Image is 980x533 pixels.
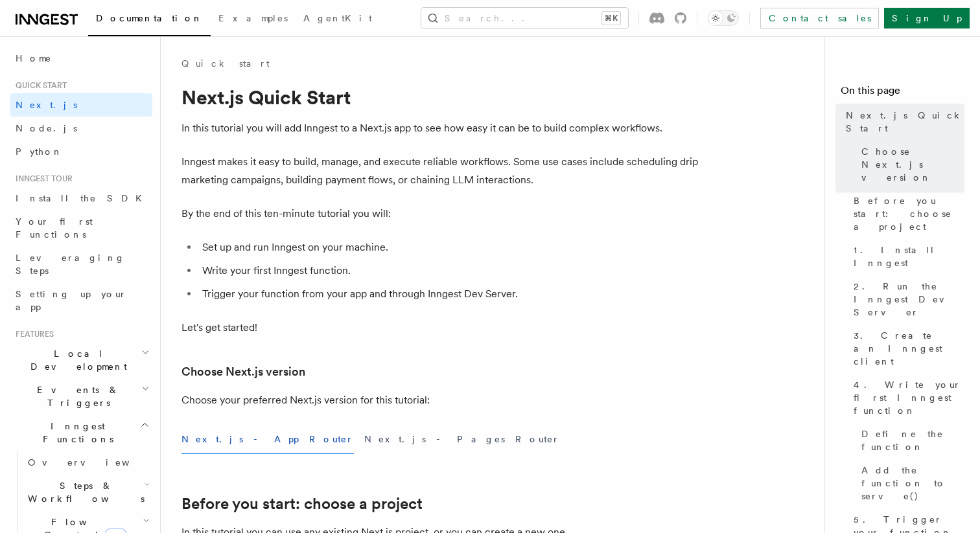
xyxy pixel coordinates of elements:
span: 2. Run the Inngest Dev Server [854,280,964,319]
span: Install the SDK [16,193,150,203]
a: Python [10,140,152,163]
span: AgentKit [303,13,372,23]
p: By the end of this ten-minute tutorial you will: [181,205,700,223]
a: Install the SDK [10,187,152,210]
a: Leveraging Steps [10,246,152,282]
span: Add the function to serve() [861,464,964,503]
a: Setting up your app [10,282,152,319]
button: Next.js - Pages Router [364,425,560,454]
a: 4. Write your first Inngest function [848,373,964,422]
a: Node.js [10,117,152,140]
span: 3. Create an Inngest client [854,329,964,368]
a: Quick start [181,57,270,70]
span: Features [10,329,54,339]
a: Choose Next.js version [856,140,964,189]
span: Leveraging Steps [16,253,125,276]
h4: On this page [841,83,964,104]
span: Your first Functions [16,216,93,240]
a: Your first Functions [10,210,152,246]
a: 2. Run the Inngest Dev Server [848,275,964,324]
a: Next.js [10,93,152,117]
li: Set up and run Inngest on your machine. [198,238,700,256]
span: Inngest Functions [10,420,140,446]
span: Documentation [96,13,203,23]
span: Events & Triggers [10,383,141,409]
span: Node.js [16,123,77,133]
button: Steps & Workflows [23,474,152,510]
span: Local Development [10,347,141,373]
a: Before you start: choose a project [181,495,423,513]
a: 3. Create an Inngest client [848,324,964,373]
a: Overview [23,451,152,474]
span: Setting up your app [16,289,127,312]
li: Trigger your function from your app and through Inngest Dev Server. [198,285,700,303]
span: Next.js [16,100,77,110]
span: Home [16,52,52,65]
a: Sign Up [884,8,970,28]
span: Define the function [861,427,964,453]
span: Examples [218,13,288,23]
a: Next.js Quick Start [841,104,964,140]
span: Overview [28,457,161,468]
button: Events & Triggers [10,378,152,414]
p: Let's get started! [181,319,700,337]
span: Before you start: choose a project [854,194,964,233]
span: Quick start [10,80,67,91]
span: Inngest tour [10,174,73,184]
a: Add the function to serve() [856,459,964,508]
button: Next.js - App Router [181,425,354,454]
p: In this tutorial you will add Inngest to a Next.js app to see how easy it can be to build complex... [181,119,700,137]
button: Inngest Functions [10,414,152,451]
li: Write your first Inngest function. [198,262,700,280]
p: Inngest makes it easy to build, manage, and execute reliable workflows. Some use cases include sc... [181,153,700,189]
button: Local Development [10,342,152,378]
a: Examples [211,4,296,35]
a: Documentation [88,4,211,36]
kbd: ⌘K [602,12,620,25]
span: Steps & Workflows [23,479,145,505]
p: Choose your preferred Next.js version for this tutorial: [181,391,700,409]
a: Before you start: choose a project [848,189,964,238]
span: 4. Write your first Inngest function [854,378,964,417]
span: Python [16,146,63,157]
a: Define the function [856,422,964,459]
a: Contact sales [760,8,879,28]
span: Next.js Quick Start [846,109,964,135]
h1: Next.js Quick Start [181,85,700,109]
a: 1. Install Inngest [848,238,964,275]
a: Choose Next.js version [181,363,305,381]
span: Choose Next.js version [861,145,964,184]
span: 1. Install Inngest [854,244,964,269]
a: AgentKit [296,4,380,35]
a: Home [10,47,152,70]
button: Search...⌘K [421,8,628,28]
button: Toggle dark mode [708,10,739,26]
